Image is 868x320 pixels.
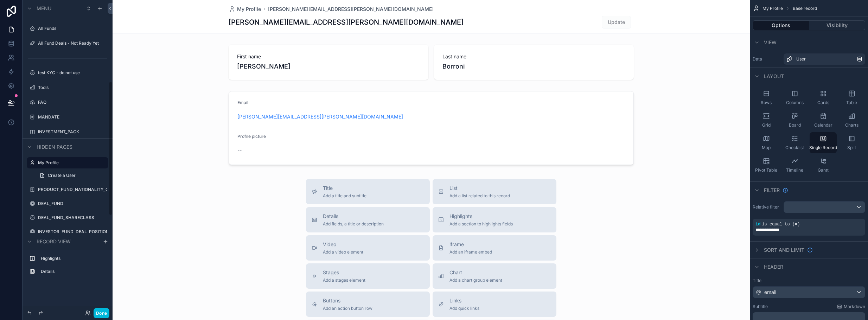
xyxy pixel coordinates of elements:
[810,132,837,153] button: Single Record
[837,304,865,309] a: Markdown
[38,187,107,192] label: PRODUCT_FUND_NATIONALITY_CONSTRAINT
[38,114,104,120] label: MANDATE
[237,6,261,13] span: My Profile
[37,238,71,245] span: Record view
[753,204,781,210] label: Relative filter
[37,5,51,12] span: Menu
[764,247,804,254] span: Sort And Limit
[789,122,801,128] span: Board
[814,122,832,128] span: Calendar
[38,129,104,135] label: INVESTMENT_PACK
[38,160,104,166] label: My Profile
[38,100,104,105] label: FAQ
[810,110,837,131] button: Calendar
[229,17,464,27] h1: [PERSON_NAME][EMAIL_ADDRESS][PERSON_NAME][DOMAIN_NAME]
[786,100,804,105] span: Columns
[762,122,771,128] span: Grid
[23,250,113,284] div: scrollable content
[786,167,803,173] span: Timeline
[764,263,783,270] span: Header
[793,6,817,11] span: Base record
[229,6,261,13] a: My Profile
[38,26,104,31] label: All Funds
[781,110,808,131] button: Board
[38,215,104,220] label: DEAL_FUND_SHARECLASS
[753,278,865,283] label: Title
[94,308,109,318] button: Done
[48,173,76,178] span: Create a User
[41,256,103,261] label: Highlights
[38,201,104,206] label: DEAL_FUND
[38,40,104,46] label: All Fund Deals - Not Ready Yet
[781,87,808,108] button: Columns
[753,286,865,298] button: email
[764,289,776,296] span: email
[38,229,107,235] label: INVESTOR_FUND_DEAL_POSITION
[838,87,865,108] button: Table
[845,122,859,128] span: Charts
[762,145,771,151] span: Map
[41,269,103,274] label: Details
[781,132,808,153] button: Checklist
[755,167,777,173] span: Pivot Table
[818,167,829,173] span: Gantt
[809,20,866,30] button: Visibility
[764,73,784,80] span: Layout
[809,145,837,151] span: Single Record
[268,6,434,13] a: [PERSON_NAME][EMAIL_ADDRESS][PERSON_NAME][DOMAIN_NAME]
[817,100,829,105] span: Cards
[781,155,808,176] button: Timeline
[753,87,780,108] button: Rows
[755,222,760,227] span: id
[38,70,104,76] label: test KYC - do not use
[764,39,777,46] span: View
[810,155,837,176] button: Gantt
[753,155,780,176] button: Pivot Table
[761,100,772,105] span: Rows
[38,85,104,90] label: Tools
[753,304,768,309] label: Subtitle
[762,222,800,227] span: is equal to (=)
[37,143,72,151] span: Hidden pages
[846,100,857,105] span: Table
[838,110,865,131] button: Charts
[847,145,856,151] span: Split
[762,6,783,11] span: My Profile
[796,56,806,62] span: User
[785,145,804,151] span: Checklist
[35,170,108,181] a: Create a User
[753,20,809,30] button: Options
[753,132,780,153] button: Map
[844,304,865,309] span: Markdown
[838,132,865,153] button: Split
[753,110,780,131] button: Grid
[810,87,837,108] button: Cards
[753,56,781,62] label: Data
[784,53,865,65] a: User
[764,187,780,194] span: Filter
